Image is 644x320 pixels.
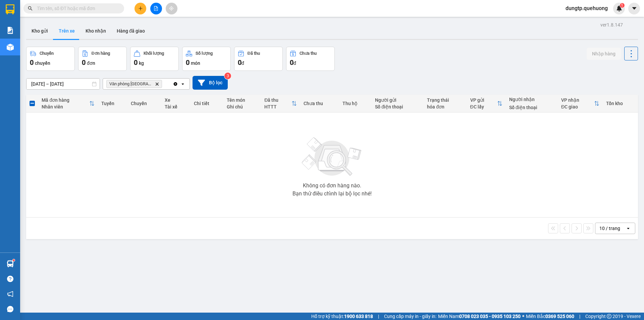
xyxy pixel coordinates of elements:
[342,101,368,106] div: Thu hộ
[196,51,213,56] div: Số lượng
[138,6,143,11] span: plus
[111,23,150,39] button: Hàng đã giao
[155,82,159,86] svg: Delete
[616,5,622,11] img: icon-new-feature
[101,101,124,106] div: Tuyến
[264,97,291,103] div: Đã thu
[264,104,291,109] div: HTTT
[427,97,463,103] div: Trạng thái
[7,27,14,34] img: solution-icon
[134,58,138,66] span: 0
[248,51,260,56] div: Đã thu
[169,6,174,11] span: aim
[470,97,497,103] div: VP gửi
[150,3,162,14] button: file-add
[311,313,373,320] span: Hỗ trợ kỹ thuật:
[509,105,554,110] div: Số điện thoại
[173,81,178,87] svg: Clear all
[467,95,506,112] th: Toggle SortBy
[599,225,620,232] div: 10 / trang
[82,58,86,66] span: 0
[631,5,637,11] span: caret-down
[628,3,640,14] button: caret-down
[182,47,231,71] button: Số lượng0món
[7,44,14,51] img: warehouse-icon
[600,21,623,29] div: ver 1.8.147
[92,51,110,56] div: Đơn hàng
[607,314,611,319] span: copyright
[80,23,111,39] button: Kho nhận
[344,314,373,319] strong: 1900 633 818
[13,259,15,261] sup: 1
[303,183,361,188] div: Không có đơn hàng nào.
[261,95,300,112] th: Toggle SortBy
[470,104,497,109] div: ĐC lấy
[286,47,335,71] button: Chưa thu0đ
[7,306,13,312] span: message
[290,58,293,66] span: 0
[26,47,75,71] button: Chuyến0chuyến
[40,51,54,56] div: Chuyến
[224,73,231,79] sup: 3
[292,191,372,196] div: Bạn thử điều chỉnh lại bộ lọc nhé!
[180,81,185,87] svg: open
[7,260,14,267] img: warehouse-icon
[194,101,220,106] div: Chi tiết
[42,97,89,103] div: Mã đơn hàng
[304,101,336,106] div: Chưa thu
[42,104,89,109] div: Nhân viên
[241,60,244,66] span: đ
[191,60,200,66] span: món
[186,58,190,66] span: 0
[166,3,177,14] button: aim
[26,79,100,89] input: Select a date range.
[558,95,603,112] th: Toggle SortBy
[375,104,420,109] div: Số điện thoại
[587,48,621,60] button: Nhập hàng
[6,4,14,14] img: logo-vxr
[293,60,296,66] span: đ
[384,313,436,320] span: Cung cấp máy in - giấy in:
[606,101,635,106] div: Tồn kho
[545,314,574,319] strong: 0369 525 060
[626,226,631,231] svg: open
[561,104,594,109] div: ĐC giao
[227,104,258,109] div: Ghi chú
[299,133,366,180] img: svg+xml;base64,PHN2ZyBjbGFzcz0ibGlzdC1wbHVnX19zdmciIHhtbG5zPSJodHRwOi8vd3d3LnczLm9yZy8yMDAwL3N2Zy...
[154,6,158,11] span: file-add
[165,97,187,103] div: Xe
[234,47,283,71] button: Đã thu0đ
[26,23,53,39] button: Kho gửi
[522,315,524,318] span: ⚪️
[509,97,554,102] div: Người nhận
[427,104,463,109] div: hóa đơn
[163,81,164,87] input: Selected Văn phòng Tân Phú.
[561,97,594,103] div: VP nhận
[621,3,623,8] span: 1
[579,313,580,320] span: |
[526,313,574,320] span: Miền Bắc
[30,58,34,66] span: 0
[131,101,158,106] div: Chuyến
[28,6,33,11] span: search
[35,60,50,66] span: chuyến
[53,23,80,39] button: Trên xe
[109,81,152,87] span: Văn phòng Tân Phú
[165,104,187,109] div: Tài xế
[459,314,521,319] strong: 0708 023 035 - 0935 103 250
[378,313,379,320] span: |
[130,47,179,71] button: Khối lượng0kg
[78,47,127,71] button: Đơn hàng0đơn
[300,51,317,56] div: Chưa thu
[238,58,241,66] span: 0
[139,60,144,66] span: kg
[193,76,228,90] button: Bộ lọc
[620,3,625,8] sup: 1
[7,291,13,297] span: notification
[438,313,521,320] span: Miền Nam
[7,276,13,282] span: question-circle
[227,97,258,103] div: Tên món
[87,60,95,66] span: đơn
[135,3,146,14] button: plus
[375,97,420,103] div: Người gửi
